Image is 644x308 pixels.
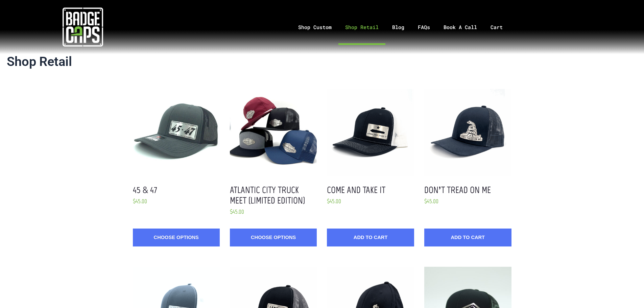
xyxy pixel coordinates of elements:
[230,229,317,246] a: Choose Options
[411,9,437,45] a: FAQs
[424,229,511,246] button: Add to Cart
[484,9,518,45] a: Cart
[327,197,341,205] span: $45.00
[424,197,438,205] span: $45.00
[230,208,244,215] span: $45.00
[7,54,637,70] h1: Shop Retail
[165,9,644,45] nav: Menu
[230,184,305,206] a: Atlantic City Truck Meet (Limited Edition)
[133,184,157,195] a: 45 & 47
[133,197,147,205] span: $45.00
[327,184,385,195] a: Come and Take It
[338,9,385,45] a: Shop Retail
[424,184,491,195] a: Don’t Tread on Me
[133,229,220,246] a: Choose Options
[291,9,338,45] a: Shop Custom
[385,9,411,45] a: Blog
[437,9,484,45] a: Book A Call
[327,229,414,246] button: Add to Cart
[230,89,317,176] button: Atlantic City Truck Meet Hat Options
[63,7,103,47] img: badgecaps white logo with green acccent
